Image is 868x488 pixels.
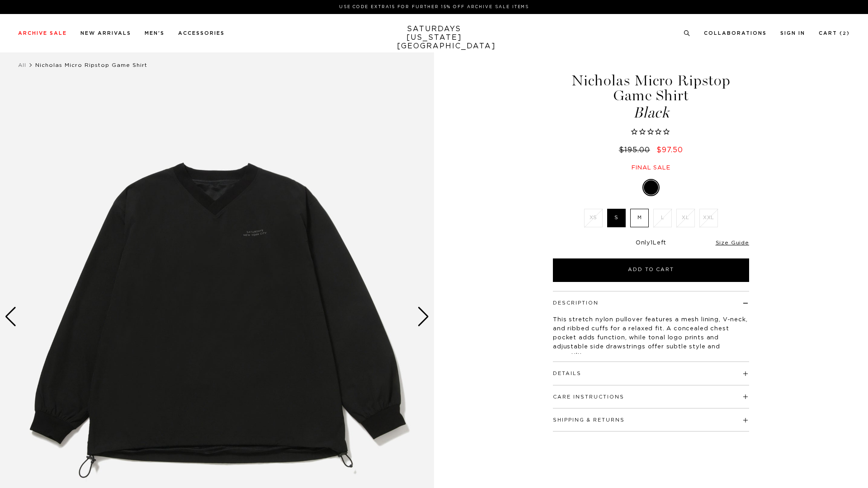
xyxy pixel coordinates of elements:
p: Use Code EXTRA15 for Further 15% Off Archive Sale Items [22,4,846,10]
label: S [607,209,626,227]
button: Description [553,300,599,305]
a: Men's [145,31,165,36]
span: $97.50 [656,146,683,154]
div: Final sale [552,164,750,172]
span: Black [552,105,750,120]
a: New Arrivals [80,31,131,36]
div: Only Left [553,239,749,247]
a: Collaborations [704,31,767,36]
button: Care Instructions [553,394,624,399]
span: 1 [651,240,653,246]
small: 2 [843,32,847,36]
button: Shipping & Returns [553,418,625,422]
a: Cart (2) [819,31,850,36]
button: Details [553,371,581,376]
h1: Nicholas Micro Ripstop Game Shirt [552,73,750,120]
div: Next slide [417,307,429,327]
span: Rated 0.0 out of 5 stars 0 reviews [552,127,750,137]
a: Sign In [780,31,805,36]
a: All [18,62,26,68]
p: This stretch nylon pullover features a mesh lining, V-neck, and ribbed cuffs for a relaxed fit. A... [553,315,749,361]
a: Archive Sale [18,31,67,36]
a: Accessories [178,31,225,36]
a: SATURDAYS[US_STATE][GEOGRAPHIC_DATA] [397,25,472,51]
div: Previous slide [5,307,17,327]
a: Size Guide [716,240,749,245]
label: M [630,209,649,227]
span: Nicholas Micro Ripstop Game Shirt [35,62,147,68]
button: Add to Cart [553,258,749,282]
del: $195.00 [619,146,654,154]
